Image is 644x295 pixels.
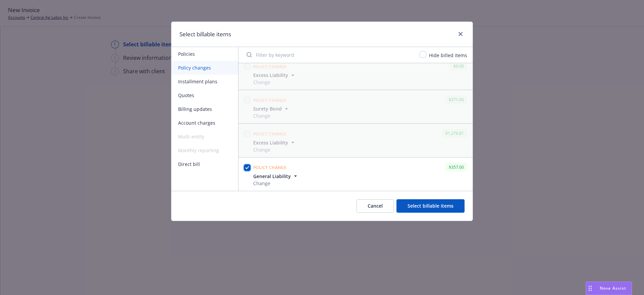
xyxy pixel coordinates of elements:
[429,52,467,58] span: Hide billed items
[179,30,231,39] h1: Select billable items
[171,88,238,102] button: Quotes
[586,282,632,295] button: Nova Assist
[171,61,238,75] button: Policy changes
[586,282,594,295] div: Drag to move
[171,75,238,88] button: Installment plans
[445,163,467,171] div: $357.00
[450,62,467,70] div: $0.00
[171,143,238,157] span: Monthly reporting
[171,102,238,116] button: Billing updates
[238,56,473,90] span: Policy change$0.00Excess LiabilityChange
[253,112,290,119] span: Change
[253,165,286,170] span: Policy change
[253,64,286,70] span: Policy change
[238,90,473,123] span: Policy change$371.00Surety BondChange
[253,139,288,146] span: Excess Liability
[253,139,296,146] button: Excess Liability
[253,97,286,103] span: Policy change
[253,173,291,180] span: General Liability
[171,47,238,61] button: Policies
[171,157,238,171] button: Direct bill
[445,95,467,104] div: $371.00
[253,79,296,86] span: Change
[171,130,238,143] span: Multi-entity
[396,199,465,213] button: Select billable items
[357,199,394,213] button: Cancel
[253,180,299,187] span: Change
[457,30,465,38] a: close
[253,131,286,137] span: Policy change
[442,129,467,137] div: $1,276.81
[253,72,288,79] span: Excess Liability
[253,105,290,112] button: Surety Bond
[253,105,282,112] span: Surety Bond
[253,146,296,153] span: Change
[243,48,416,61] input: Filter by keyword
[238,124,473,157] span: Policy change$1,276.81Excess LiabilityChange
[253,72,296,79] button: Excess Liability
[171,116,238,130] button: Account charges
[253,173,299,180] button: General Liability
[600,285,626,291] span: Nova Assist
